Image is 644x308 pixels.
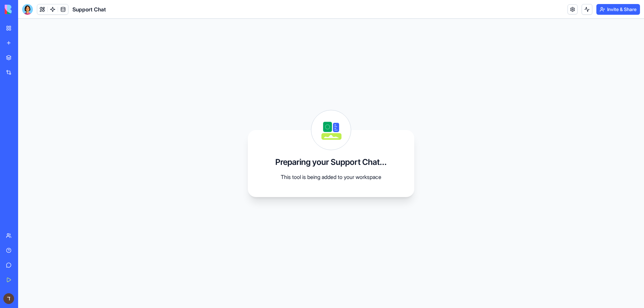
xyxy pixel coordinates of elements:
[596,4,640,15] button: Invite & Share
[275,157,387,168] h3: Preparing your Support Chat...
[72,5,106,13] span: Support Chat
[264,173,398,181] p: This tool is being added to your workspace
[3,293,14,304] img: ACg8ocK6-HCFhYZYZXS4j9vxc9fvCo-snIC4PGomg_KXjjGNFaHNxw=s96-c
[5,5,46,14] img: logo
